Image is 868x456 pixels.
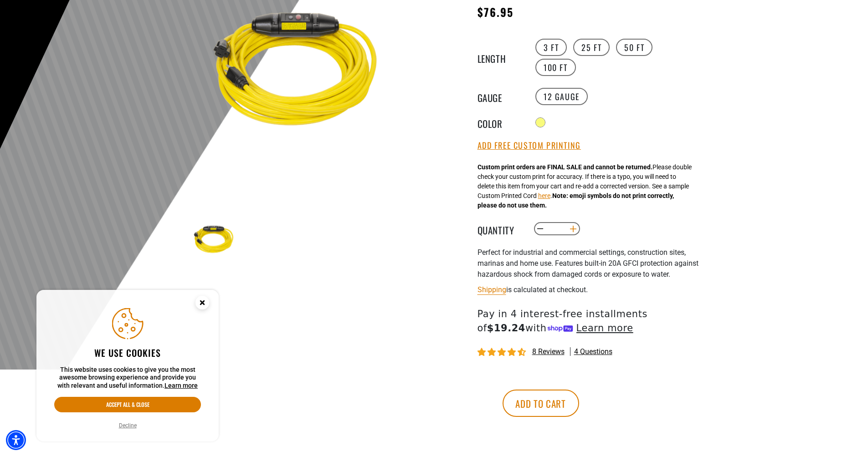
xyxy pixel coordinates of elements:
label: 100 FT [535,59,576,76]
img: Yellow [188,214,241,267]
button: Close this option [186,290,219,318]
legend: Gauge [478,91,523,102]
h2: We use cookies [54,347,201,359]
label: 25 FT [573,39,610,56]
button: Add Free Custom Printing [478,141,581,151]
button: Accept all & close [54,397,201,412]
label: 12 Gauge [535,88,588,105]
button: here [538,191,550,201]
span: 4.62 stars [478,348,528,357]
strong: Note: emoji symbols do not print correctly, please do not use them. [478,192,674,209]
div: is calculated at checkout. [478,284,701,296]
button: Decline [116,421,139,430]
p: This website uses cookies to give you the most awesome browsing experience and provide you with r... [54,366,201,390]
strong: Custom print orders are FINAL SALE and cannot be returned. [478,163,652,171]
button: Add to cart [503,390,579,417]
a: This website uses cookies to give you the most awesome browsing experience and provide you with r... [164,382,198,389]
legend: Color [478,117,523,128]
label: 50 FT [616,39,652,56]
span: Perfect for industrial and commercial settings, construction sites, marinas and home use. Feature... [478,248,699,279]
a: Shipping [478,285,506,294]
span: 8 reviews [532,347,565,356]
label: Quantity [478,223,523,235]
aside: Cookie Consent [36,290,219,442]
label: 3 FT [535,39,567,56]
div: Accessibility Menu [6,430,26,450]
span: $76.95 [478,4,514,20]
span: 4 questions [574,347,612,357]
div: Please double check your custom print for accuracy. If there is a typo, you will need to delete t... [478,162,692,210]
legend: Length [478,51,523,63]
